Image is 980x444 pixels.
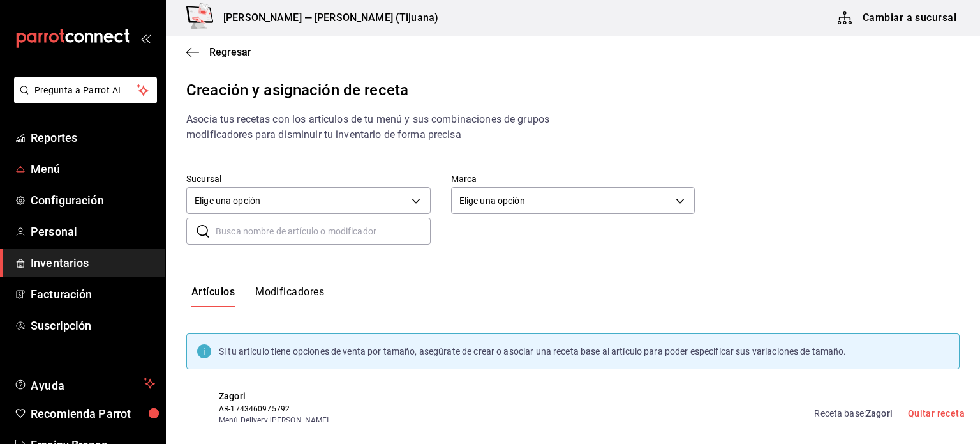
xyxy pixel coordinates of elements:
[213,10,438,26] h3: [PERSON_NAME] — [PERSON_NAME] (Tijuana)
[31,405,155,422] span: Recomienda Parrot
[191,286,235,307] button: Artículos
[451,174,695,183] label: Marca
[186,187,431,214] div: Elige una opción
[866,408,893,418] span: Zagori
[9,93,157,106] a: Pregunta a Parrot AI
[186,113,549,141] span: Asocia tus recetas con los artículos de tu menú y sus combinaciones de grupos modificadores para ...
[209,46,251,58] span: Regresar
[14,77,157,103] button: Pregunta a Parrot AI
[186,46,251,58] button: Regresar
[219,403,391,415] span: AR-1743460975792
[186,79,960,102] div: Creación y asignación de receta
[191,286,324,307] div: navigation tabs
[31,286,155,303] span: Facturación
[31,129,155,146] span: Reportes
[31,254,155,272] span: Inventarios
[31,223,155,240] span: Personal
[219,415,391,426] span: Menú Delivery [PERSON_NAME]
[255,286,324,307] button: Modificadores
[31,192,155,209] span: Configuración
[31,376,138,391] span: Ayuda
[140,33,151,43] button: open_drawer_menu
[186,174,431,183] label: Sucursal
[908,408,965,418] a: Quitar receta
[216,218,431,244] input: Busca nombre de artículo o modificador
[219,345,847,358] div: Si tu artículo tiene opciones de venta por tamaño, asegúrate de crear o asociar una receta base a...
[34,84,137,97] span: Pregunta a Parrot AI
[814,407,892,420] a: Receta base :
[219,390,391,403] span: Zagori
[31,160,155,178] span: Menú
[31,317,155,334] span: Suscripción
[451,187,695,214] div: Elige una opción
